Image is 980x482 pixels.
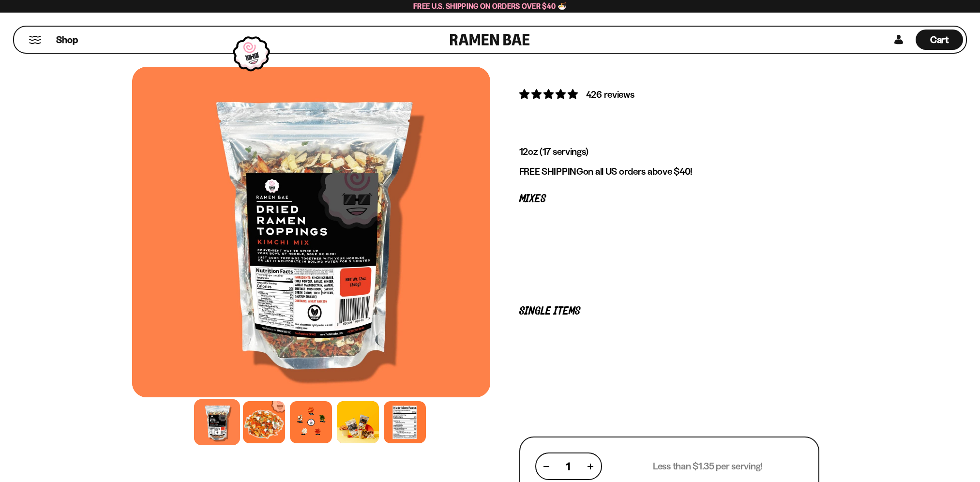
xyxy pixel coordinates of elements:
[413,1,567,11] span: Free U.S. Shipping on Orders over $40 🍜
[586,89,634,100] span: 426 reviews
[519,146,819,158] p: 12oz (17 servings)
[930,34,949,45] span: Cart
[566,460,570,472] span: 1
[916,27,963,53] div: Cart
[29,36,42,44] button: Mobile Menu Trigger
[56,30,78,50] a: Shop
[519,307,819,316] p: Single Items
[519,166,819,178] p: on all US orders above $40!
[56,33,78,46] span: Shop
[653,460,763,472] p: Less than $1.35 per serving!
[519,195,819,204] p: Mixes
[519,166,583,177] strong: FREE SHIPPING
[519,88,580,100] span: 4.76 stars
